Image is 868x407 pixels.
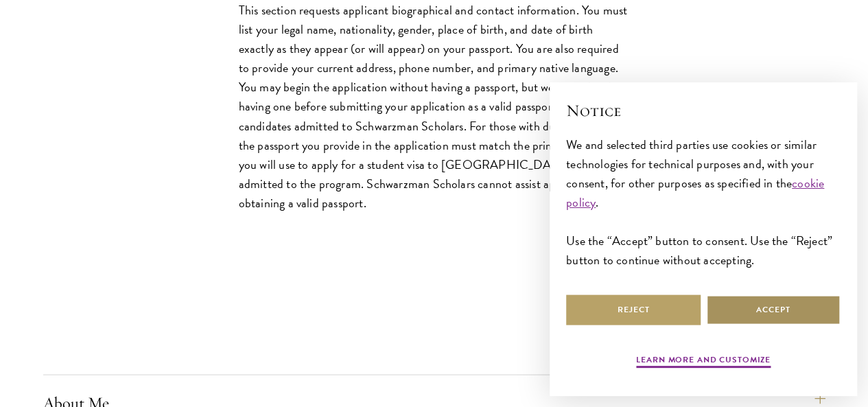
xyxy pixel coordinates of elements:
a: cookie policy [566,174,824,211]
p: This section requests applicant biographical and contact information. You must list your legal na... [239,1,630,213]
button: Accept [706,294,841,325]
button: Reject [566,294,701,325]
button: Learn more and customize [636,353,771,370]
h2: Notice [566,99,841,122]
div: We and selected third parties use cookies or similar technologies for technical purposes and, wit... [566,135,841,270]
